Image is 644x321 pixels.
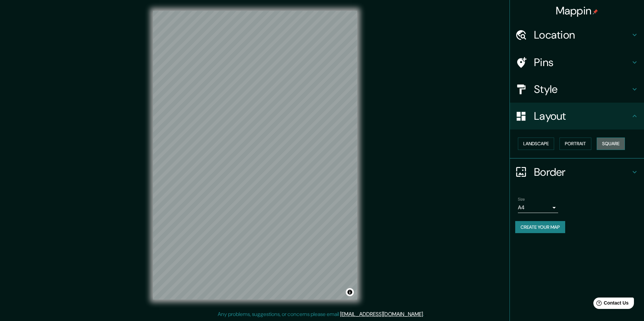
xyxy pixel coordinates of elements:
[518,138,554,150] button: Landscape
[510,103,644,129] div: Layout
[559,138,591,150] button: Portrait
[534,28,631,42] h4: Location
[346,288,354,296] button: Toggle attribution
[534,165,631,179] h4: Border
[534,83,631,96] h4: Style
[518,196,525,202] label: Size
[510,21,644,48] div: Location
[597,138,625,150] button: Square
[534,56,631,69] h4: Pins
[425,310,426,318] div: .
[218,310,424,318] p: Any problems, suggestions, or concerns please email .
[515,221,565,233] button: Create your map
[593,9,598,14] img: pin-icon.png
[153,11,357,300] canvas: Map
[584,295,637,314] iframe: Help widget launcher
[510,159,644,185] div: Border
[340,311,423,318] a: [EMAIL_ADDRESS][DOMAIN_NAME]
[424,310,425,318] div: .
[518,202,558,213] div: A4
[510,49,644,76] div: Pins
[534,109,631,123] h4: Layout
[556,4,598,17] h4: Mappin
[510,76,644,103] div: Style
